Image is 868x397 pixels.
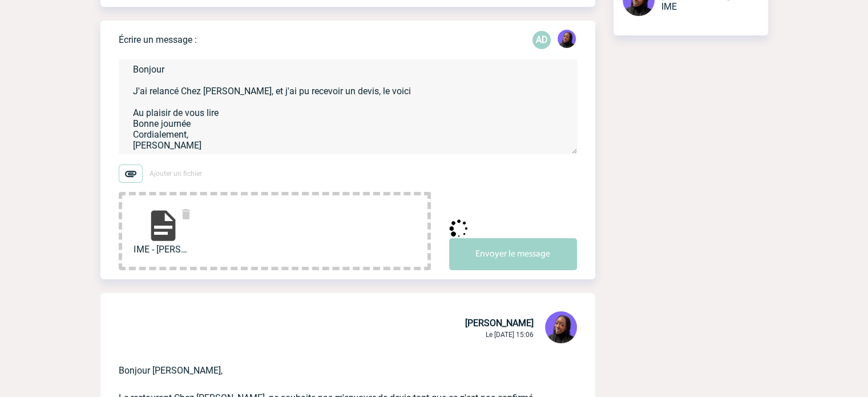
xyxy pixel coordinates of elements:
[661,1,677,12] span: IME
[532,31,551,49] p: AD
[532,31,551,49] div: Anne-Catherine DELECROIX
[465,318,534,328] span: [PERSON_NAME]
[145,207,181,244] img: file-document.svg
[119,34,197,45] p: Écrire un message :
[486,331,534,339] span: Le [DATE] 15:06
[134,244,193,255] span: IME - [PERSON_NAME].p...
[150,170,202,178] span: Ajouter un fichier
[558,30,576,50] div: Tabaski THIAM
[558,30,576,48] img: 131349-0.png
[449,238,577,270] button: Envoyer le message
[545,311,577,343] img: 131349-0.png
[179,207,193,221] img: delete.svg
